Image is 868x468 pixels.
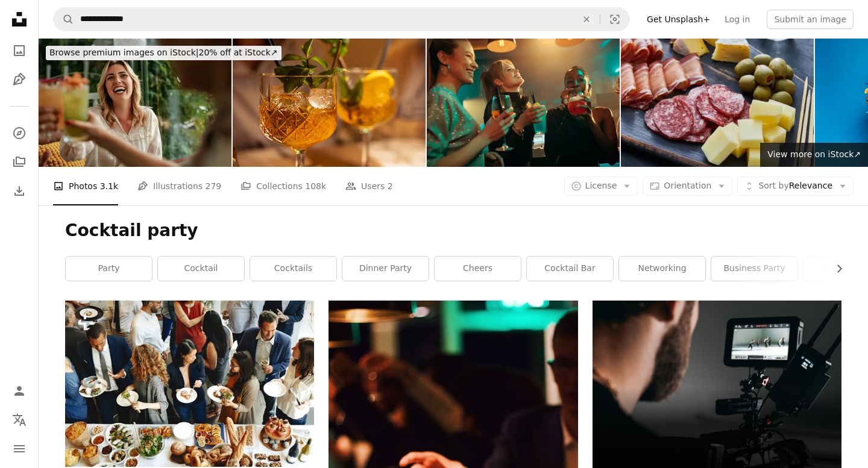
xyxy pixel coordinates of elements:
span: 108k [305,179,326,193]
button: Menu [7,437,31,461]
a: Browse premium images on iStock|20% off at iStock↗ [39,39,289,67]
a: View more on iStock↗ [760,143,868,167]
button: License [564,176,638,196]
a: Collections 108k [241,167,326,205]
img: A group of girls smiling and sipping their cocktail drinks [427,39,620,167]
button: Orientation [643,176,732,196]
a: party [66,257,152,281]
span: 20% off at iStock ↗ [49,48,278,57]
a: cheers [435,257,521,281]
span: Sort by [758,181,788,190]
span: License [585,181,617,190]
h1: Cocktail party [65,220,841,242]
a: Illustrations 279 [137,167,221,205]
a: Photos [7,39,31,63]
button: Sort byRelevance [737,176,854,196]
span: Orientation [664,181,711,190]
button: scroll list to the right [828,257,841,281]
button: Visual search [600,8,629,31]
span: 2 [388,179,393,193]
button: Clear [573,8,600,31]
span: Browse premium images on iStock | [49,48,198,57]
a: business party [711,257,797,281]
span: 279 [206,179,222,193]
a: Get Unsplash+ [640,10,717,29]
img: Refreshing cocktails with fresh mint and lemon served in elegant glasses at a cozy evening gathering [233,39,426,167]
a: Log in [717,10,757,29]
a: Explore [7,121,31,145]
a: Users 2 [345,167,393,205]
a: networking [619,257,705,281]
a: dinner party [342,257,429,281]
img: Beautiful blonde woman having fun toasting with her friends [39,39,231,167]
img: Food Catering Cuisine Culinary Gourmet Buffet Party [65,301,314,466]
a: Illustrations [7,67,31,92]
a: Download History [7,179,31,203]
a: Collections [7,150,31,174]
button: Search Unsplash [54,8,74,31]
span: View more on iStock ↗ [767,149,861,159]
a: cocktails [250,257,336,281]
a: Food Catering Cuisine Culinary Gourmet Buffet Party [65,378,314,388]
img: Charcuterie - luxury appetizer plate. Gourmet Symphony [621,39,814,167]
button: Language [7,408,31,432]
a: cocktail [158,257,244,281]
a: cocktail bar [527,257,613,281]
form: Find visuals sitewide [53,7,630,31]
a: Log in / Sign up [7,379,31,403]
button: Submit an image [767,10,854,29]
span: Relevance [758,180,832,192]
